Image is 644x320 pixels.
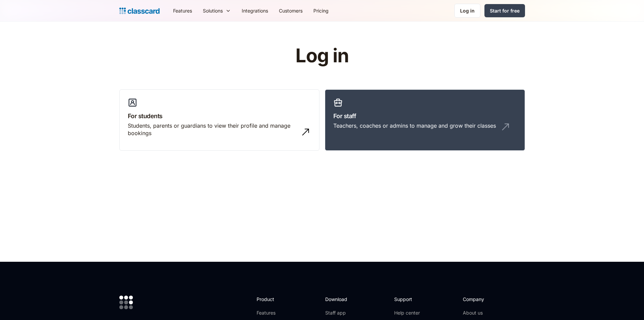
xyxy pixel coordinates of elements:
h2: Support [394,296,422,303]
h2: Download [325,296,353,303]
a: Help center [394,310,422,316]
div: Teachers, coaches or admins to manage and grow their classes [333,122,496,129]
a: Pricing [308,3,334,18]
a: For staffTeachers, coaches or admins to manage and grow their classes [325,89,525,151]
div: Log in [460,7,475,14]
a: About us [463,310,508,316]
a: Staff app [325,310,353,316]
a: Customers [273,3,308,18]
h1: Log in [215,45,429,66]
a: For studentsStudents, parents or guardians to view their profile and manage bookings [119,89,319,151]
a: Features [257,310,293,316]
h2: Product [257,296,293,303]
div: Start for free [490,7,520,14]
a: Logo [119,6,160,16]
h3: For students [128,111,311,121]
a: Features [168,3,197,18]
div: Solutions [203,7,223,14]
div: Solutions [197,3,236,18]
a: Start for free [484,4,525,17]
h2: Company [463,296,508,303]
div: Students, parents or guardians to view their profile and manage bookings [128,122,297,137]
h3: For staff [333,111,517,121]
a: Integrations [236,3,273,18]
a: Log in [454,4,480,18]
